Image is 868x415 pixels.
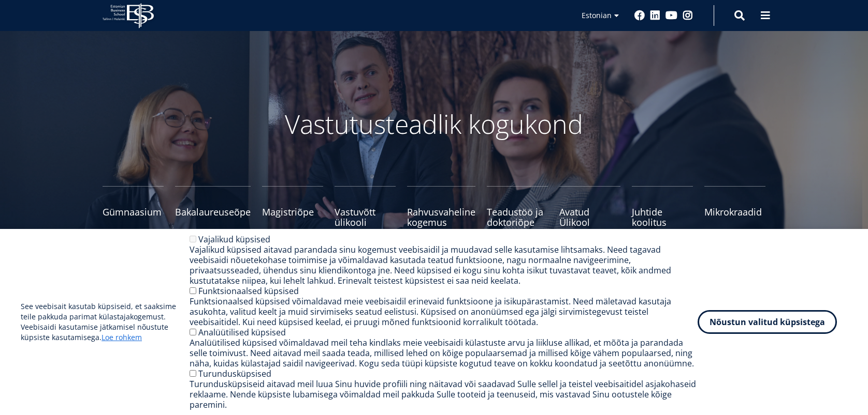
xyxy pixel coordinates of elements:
[698,310,837,334] button: Nõustun valitud küpsistega
[21,301,190,343] p: See veebisait kasutab küpsiseid, et saaksime teile pakkuda parimat külastajakogemust. Veebisaidi ...
[335,186,396,227] a: Vastuvõtt ülikooli
[632,207,693,227] span: Juhtide koolitus
[335,207,396,227] span: Vastuvõtt ülikooli
[559,186,620,227] a: Avatud Ülikool
[190,337,698,368] div: Analüütilised küpsised võimaldavad meil teha kindlaks meie veebisaidi külastuste arvu ja liikluse...
[190,244,698,286] div: Vajalikud küpsised aitavad parandada sinu kogemust veebisaidil ja muudavad selle kasutamise lihts...
[704,207,765,217] span: Mikrokraadid
[198,234,270,245] label: Vajalikud küpsised
[666,10,677,21] a: Youtube
[175,207,251,217] span: Bakalaureuseõpe
[198,368,271,379] label: Turundusküpsised
[190,296,698,327] div: Funktsionaalsed küpsised võimaldavad meie veebisaidil erinevaid funktsioone ja isikupärastamist. ...
[704,186,765,227] a: Mikrokraadid
[262,207,323,217] span: Magistriõpe
[650,10,660,21] a: Linkedin
[683,10,693,21] a: Instagram
[487,186,548,227] a: Teadustöö ja doktoriõpe
[160,109,708,140] p: Vastutusteadlik kogukond
[407,186,475,227] a: Rahvusvaheline kogemus
[190,379,698,410] div: Turundusküpsiseid aitavad meil luua Sinu huvide profiili ning näitavad või saadavad Sulle sellel ...
[634,10,645,21] a: Facebook
[103,207,164,217] span: Gümnaasium
[559,207,620,227] span: Avatud Ülikool
[198,327,286,338] label: Analüütilised küpsised
[632,186,693,227] a: Juhtide koolitus
[407,207,475,227] span: Rahvusvaheline kogemus
[262,186,323,227] a: Magistriõpe
[175,186,251,227] a: Bakalaureuseõpe
[103,186,164,227] a: Gümnaasium
[487,207,548,227] span: Teadustöö ja doktoriõpe
[198,285,299,297] label: Funktsionaalsed küpsised
[102,332,142,343] a: Loe rohkem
